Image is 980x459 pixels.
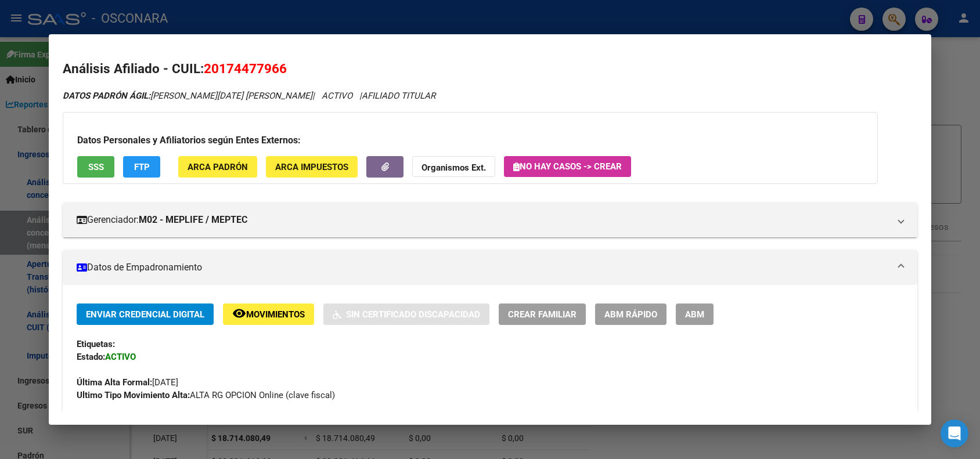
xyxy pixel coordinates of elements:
[77,377,152,388] strong: Última Alta Formal:
[77,133,863,147] h3: Datos Personales y Afiliatorios según Entes Externos:
[223,303,314,325] button: Movimientos
[513,161,622,172] span: No hay casos -> Crear
[77,339,115,349] strong: Etiquetas:
[63,250,917,285] mat-expansion-panel-header: Datos de Empadronamiento
[123,156,160,178] button: FTP
[275,162,348,172] span: ARCA Impuestos
[362,91,435,101] span: AFILIADO TITULAR
[77,156,114,178] button: SSS
[604,309,657,320] span: ABM Rápido
[134,162,150,172] span: FTP
[232,306,246,320] mat-icon: remove_red_eye
[178,156,257,178] button: ARCA Padrón
[676,303,714,325] button: ABM
[88,162,104,172] span: SSS
[77,303,214,325] button: Enviar Credencial Digital
[77,390,335,400] span: ALTA RG OPCION Online (clave fiscal)
[412,156,495,178] button: Organismos Ext.
[246,309,305,320] span: Movimientos
[499,303,586,325] button: Crear Familiar
[77,390,190,400] strong: Ultimo Tipo Movimiento Alta:
[941,420,968,447] div: Open Intercom Messenger
[204,61,287,76] span: 20174477966
[77,261,889,274] mat-panel-title: Datos de Empadronamiento
[595,303,666,325] button: ABM Rápido
[323,303,489,325] button: Sin Certificado Discapacidad
[77,377,178,388] span: [DATE]
[504,156,631,177] button: No hay casos -> Crear
[346,309,480,320] span: Sin Certificado Discapacidad
[77,213,889,227] mat-panel-title: Gerenciador:
[188,162,248,172] span: ARCA Padrón
[63,91,435,101] i: | ACTIVO |
[139,213,247,227] strong: M02 - MEPLIFE / MEPTEC
[63,91,150,101] strong: DATOS PADRÓN ÁGIL:
[105,352,136,362] strong: ACTIVO
[266,156,358,178] button: ARCA Impuestos
[77,352,105,362] strong: Estado:
[508,309,577,320] span: Crear Familiar
[63,203,917,237] mat-expansion-panel-header: Gerenciador:M02 - MEPLIFE / MEPTEC
[86,309,204,320] span: Enviar Credencial Digital
[421,162,486,173] strong: Organismos Ext.
[63,91,312,101] span: [PERSON_NAME][DATE] [PERSON_NAME]
[685,309,704,320] span: ABM
[63,59,917,79] h2: Análisis Afiliado - CUIL:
